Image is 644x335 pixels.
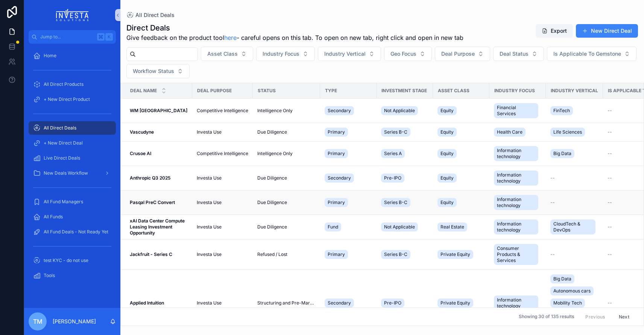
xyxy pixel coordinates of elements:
span: CloudTech & DevOps [553,221,592,233]
span: Due Diligence [257,199,287,206]
span: + New Direct Deal [44,140,83,146]
span: Not Applicable [384,108,415,114]
a: Life Sciences [550,126,598,138]
span: Investment Stage [381,88,427,94]
span: Equity [440,108,454,114]
span: Private Equity [440,300,470,306]
a: All Direct Products [29,78,116,91]
span: Primary [328,129,345,135]
span: K [106,34,112,40]
span: Refused / Lost [257,251,287,257]
strong: Vascudyne [130,129,154,135]
a: Investa Use [197,129,248,135]
a: Primary [325,248,372,260]
a: FinTech [550,105,598,117]
button: Jump to...K [29,30,116,44]
button: Export [536,24,573,38]
a: Due Diligence [257,129,316,135]
span: All Fund Managers [44,199,83,205]
span: Information technology [497,221,535,233]
span: All Funds [44,214,63,220]
span: -- [608,199,612,206]
a: -- [550,199,598,206]
a: here [224,34,237,41]
span: Jump to... [40,34,94,40]
a: Structuring and Pre-Marketing [257,300,316,306]
strong: Applied Intuition [130,300,164,306]
span: Secondary [328,108,351,114]
a: Series B-C [381,248,428,260]
span: -- [608,129,612,135]
strong: WM [GEOGRAPHIC_DATA] [130,108,187,113]
span: Geo Focus [390,50,416,58]
span: + New Direct Product [44,96,90,102]
span: Deal Name [130,88,157,94]
span: -- [608,175,612,181]
span: Due Diligence [257,129,287,135]
a: All Fund Deals - Not Ready Yet [29,225,116,239]
span: Consumer Products & Services [497,245,535,263]
button: Next [614,311,635,323]
a: Crusoe AI [130,151,188,157]
span: Financial Services [497,105,535,117]
a: test KYC - do not use [29,254,116,267]
a: Competitive Intelligence [197,151,248,157]
span: Real Estate [440,224,464,230]
a: Equity [437,148,485,160]
div: scrollable content [24,44,120,292]
strong: Pasqal PreC Convert [130,199,175,205]
span: Secondary [328,175,351,181]
a: + New Direct Deal [29,136,116,150]
span: Mobility Tech [553,300,582,306]
a: Information technology [494,145,541,163]
span: Not Applicable [384,224,415,230]
span: Primary [328,251,345,257]
span: -- [608,300,612,306]
a: Private Equity [437,297,485,309]
a: Investa Use [197,199,248,206]
span: All Direct Deals [135,11,175,19]
span: Due Diligence [257,224,287,230]
a: Series B-C [381,126,428,138]
a: Financial Services [494,102,541,120]
button: Select Button [547,47,636,61]
span: Asset Class [438,88,469,94]
span: Live Direct Deals [44,155,80,161]
a: Pre-IPO [381,172,428,184]
h1: Direct Deals [126,23,463,33]
span: Big Data [553,276,571,282]
span: All Fund Deals - Not Ready Yet [44,229,108,235]
span: Home [44,53,56,59]
a: WM [GEOGRAPHIC_DATA] [130,108,188,114]
p: [PERSON_NAME] [53,318,96,325]
a: Investa Use [197,224,248,230]
a: Refused / Lost [257,251,316,257]
a: Private Equity [437,248,485,260]
a: Information technology [494,193,541,212]
a: Pre-IPO [381,297,428,309]
span: Investa Use [197,175,222,181]
a: Home [29,49,116,62]
span: -- [550,199,555,206]
span: All Direct Products [44,81,84,87]
a: Tools [29,269,116,282]
button: Select Button [493,47,544,61]
a: Secondary [325,105,372,117]
a: New Direct Deal [576,24,638,38]
span: Showing 30 of 135 results [519,314,574,320]
span: -- [608,151,612,157]
span: Big Data [553,151,571,157]
a: Health Care [494,126,541,138]
button: Select Button [256,47,315,61]
a: Primary [325,196,372,209]
span: Status [258,88,276,94]
a: Vascudyne [130,129,188,135]
span: Investa Use [197,300,222,306]
span: Type [325,88,337,94]
a: Due Diligence [257,175,316,181]
button: Select Button [201,47,253,61]
span: Pre-IPO [384,175,401,181]
a: Competitive Intelligence [197,108,248,114]
a: All Funds [29,210,116,224]
a: -- [550,175,598,181]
